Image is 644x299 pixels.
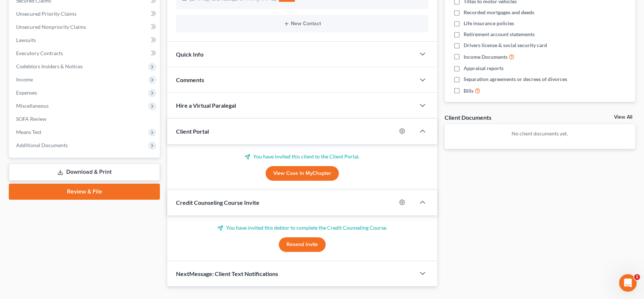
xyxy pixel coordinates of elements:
[16,37,36,43] span: Lawsuits
[176,199,259,206] span: Credit Counseling Course Invite
[16,50,63,56] span: Executory Contracts
[266,166,339,181] a: View Case in MyChapter
[464,31,535,38] span: Retirement account statements
[464,20,514,27] span: Life insurance policies
[16,129,41,135] span: Means Test
[182,21,423,27] button: New Contact
[176,224,428,231] p: You have invited this debtor to complete the Credit Counseling Course.
[16,116,46,122] span: SOFA Review
[10,7,160,20] a: Unsecured Priority Claims
[10,112,160,126] a: SOFA Review
[176,51,203,58] span: Quick Info
[176,153,428,160] p: You have invited this client to the Client Portal.
[176,102,236,109] span: Hire a Virtual Paralegal
[9,164,160,181] a: Download & Print
[464,9,534,16] span: Recorded mortgages and deeds
[16,142,68,148] span: Additional Documents
[176,128,209,135] span: Client Portal
[10,47,160,60] a: Executory Contracts
[464,53,508,61] span: Income Documents
[176,270,278,277] span: NextMessage: Client Text Notifications
[9,184,160,200] a: Review & File
[464,76,567,83] span: Separation agreements or decrees of divorces
[16,63,83,69] span: Codebtors Insiders & Notices
[16,24,86,30] span: Unsecured Nonpriority Claims
[619,274,637,292] iframe: Intercom live chat
[10,34,160,47] a: Lawsuits
[16,103,49,109] span: Miscellaneous
[16,11,76,17] span: Unsecured Priority Claims
[10,20,160,34] a: Unsecured Nonpriority Claims
[16,89,37,96] span: Expenses
[464,87,473,95] span: Bills
[176,76,204,83] span: Comments
[16,76,33,83] span: Income
[464,42,547,49] span: Drivers license & social security card
[464,65,503,72] span: Appraisal reports
[634,274,640,280] span: 1
[279,237,326,252] button: Resend Invite
[450,130,629,137] p: No client documents yet.
[445,114,491,121] div: Client Documents
[614,115,632,120] a: View All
